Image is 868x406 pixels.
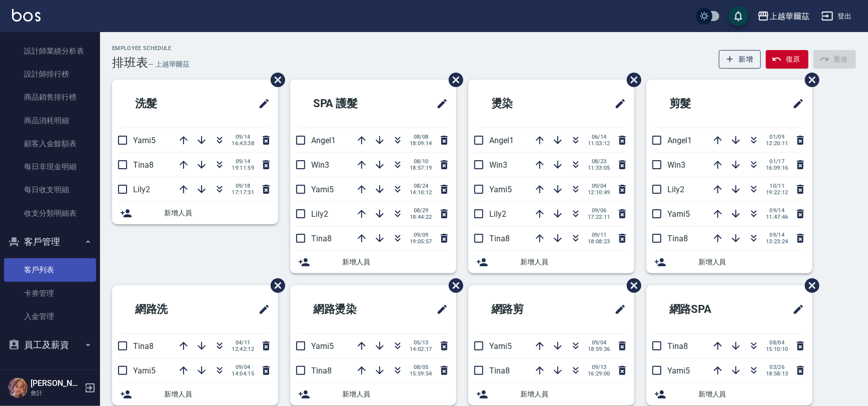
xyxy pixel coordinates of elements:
[588,346,610,352] span: 18:59:36
[728,6,748,26] button: save
[31,388,82,397] p: 會計
[667,234,688,243] span: Tina8
[164,208,270,218] span: 新增人員
[410,238,432,245] span: 19:05:57
[120,86,212,122] h2: 洗髮
[489,234,510,243] span: Tina8
[290,251,456,273] div: 新增人員
[232,183,254,189] span: 09/18
[112,383,278,405] div: 新增人員
[766,214,788,220] span: 11:47:46
[311,366,332,375] span: Tina8
[667,136,692,145] span: Angel1
[619,65,643,95] span: 刪除班表
[311,185,334,194] span: Yami5
[588,370,610,377] span: 16:29:00
[232,339,254,346] span: 04/11
[766,364,788,370] span: 03/26
[410,158,432,165] span: 08/10
[667,366,690,375] span: Yami5
[766,238,788,245] span: 13:23:24
[8,378,28,398] img: Person
[588,207,610,214] span: 09/06
[164,389,270,399] span: 新增人員
[797,65,821,95] span: 刪除班表
[753,6,813,27] button: 上越華爾茲
[766,189,788,196] span: 19:22:12
[410,364,432,370] span: 08/05
[410,134,432,140] span: 08/08
[4,332,96,358] button: 員工及薪資
[232,370,254,377] span: 14:04:15
[588,214,610,220] span: 17:22:11
[4,40,96,63] a: 設計師業績分析表
[342,257,448,267] span: 新增人員
[588,238,610,245] span: 18:08:23
[489,160,507,170] span: Win3
[667,209,690,219] span: Yami5
[520,389,626,399] span: 新增人員
[588,165,610,171] span: 11:33:05
[410,165,432,171] span: 18:57:19
[698,257,804,267] span: 新增人員
[766,370,788,377] span: 18:58:13
[4,282,96,305] a: 卡券管理
[342,389,448,399] span: 新增人員
[263,271,287,300] span: 刪除班表
[719,50,761,69] button: 新增
[232,189,254,196] span: 17:17:31
[520,257,626,267] span: 新增人員
[112,202,278,224] div: 新增人員
[646,383,812,405] div: 新增人員
[817,7,856,26] button: 登出
[468,383,634,405] div: 新增人員
[232,364,254,370] span: 09/04
[476,86,568,122] h2: 燙染
[766,134,788,140] span: 01/09
[232,158,254,165] span: 09/14
[769,10,809,23] div: 上越華爾茲
[31,378,82,388] h5: [PERSON_NAME]
[410,214,432,220] span: 18:44:22
[476,291,574,327] h2: 網路剪
[4,202,96,225] a: 收支分類明細表
[311,209,328,219] span: Lily2
[766,165,788,171] span: 16:09:16
[232,134,254,140] span: 09/14
[232,165,254,171] span: 19:11:59
[290,383,456,405] div: 新增人員
[588,339,610,346] span: 09/04
[489,366,510,375] span: Tina8
[654,291,756,327] h2: 網路SPA
[4,109,96,132] a: 商品消耗明細
[489,341,512,351] span: Yami5
[311,136,336,145] span: Angel1
[252,92,270,116] span: 修改班表的標題
[298,86,401,122] h2: SPA 護髮
[588,183,610,189] span: 09/04
[786,92,804,116] span: 修改班表的標題
[112,45,190,52] h2: Employee Schedule
[646,251,812,273] div: 新增人員
[441,271,465,300] span: 刪除班表
[766,232,788,238] span: 09/14
[766,140,788,147] span: 12:20:11
[133,185,150,194] span: Lily2
[766,50,808,69] button: 復原
[667,341,688,351] span: Tina8
[489,136,514,145] span: Angel1
[410,140,432,147] span: 18:09:14
[489,185,512,194] span: Yami5
[4,132,96,155] a: 顧客入金餘額表
[430,92,448,116] span: 修改班表的標題
[4,258,96,281] a: 客戶列表
[133,136,156,145] span: Yami5
[311,234,332,243] span: Tina8
[667,185,684,194] span: Lily2
[766,207,788,214] span: 09/14
[797,271,821,300] span: 刪除班表
[410,346,432,352] span: 14:02:17
[588,140,610,147] span: 11:53:12
[410,207,432,214] span: 08/29
[252,297,270,321] span: 修改班表的標題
